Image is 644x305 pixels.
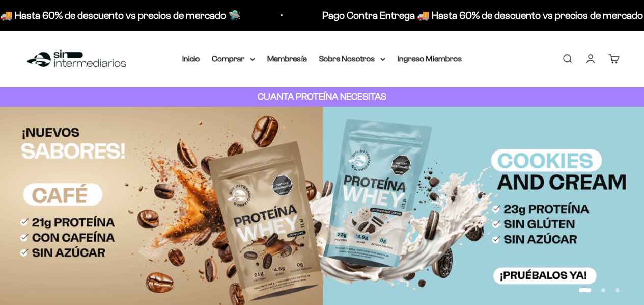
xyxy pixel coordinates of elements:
summary: Sobre Nosotros [319,52,385,65]
a: Membresía [267,54,307,63]
a: Inicio [182,54,200,63]
summary: Comprar [212,52,255,65]
a: Ingreso Miembros [398,54,462,63]
strong: CUANTA PROTEÍNA NECESITAS [258,91,386,102]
